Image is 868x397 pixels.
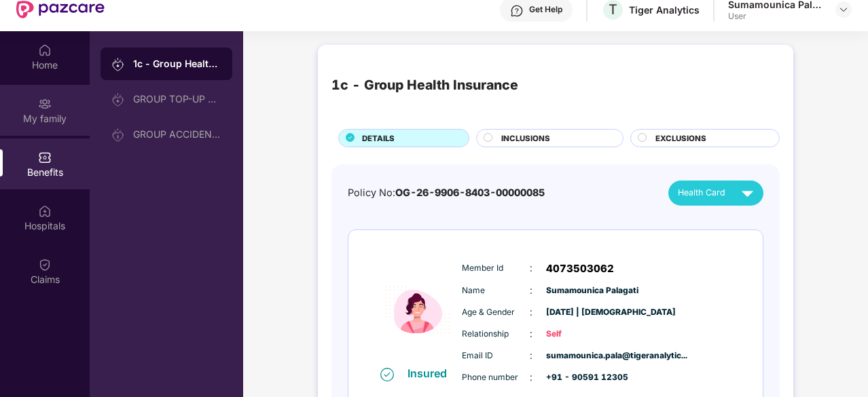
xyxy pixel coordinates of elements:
[408,366,455,380] div: Insured
[462,328,530,341] span: Relationship
[133,94,221,105] div: GROUP TOP-UP POLICY
[529,4,562,15] div: Get Help
[462,284,530,297] span: Name
[38,43,52,57] img: svg+xml;base64,PHN2ZyBpZD0iSG9tZSIgeG1sbnM9Imh0dHA6Ly93d3cudzMub3JnLzIwMDAvc3ZnIiB3aWR0aD0iMjAiIG...
[668,181,763,206] button: Health Card
[38,97,52,111] img: svg+xml;base64,PHN2ZyB3aWR0aD0iMjAiIGhlaWdodD0iMjAiIHZpZXdCb3g9IjAgMCAyMCAyMCIgZmlsbD0ibm9uZSIgeG...
[546,371,614,384] span: +91 - 90591 12305
[655,132,706,145] span: EXCLUSIONS
[377,254,458,366] img: icon
[530,348,532,363] span: :
[629,3,700,16] div: Tiger Analytics
[38,151,52,164] img: svg+xml;base64,PHN2ZyBpZD0iQmVuZWZpdHMiIHhtbG5zPSJodHRwOi8vd3d3LnczLm9yZy8yMDAwL3N2ZyIgd2lkdGg9Ij...
[395,187,545,198] span: OG-26-9906-8403-00000085
[546,306,614,319] span: [DATE] | [DEMOGRAPHIC_DATA]
[678,186,725,200] span: Health Card
[331,75,518,96] div: 1c - Group Health Insurance
[111,93,125,107] img: svg+xml;base64,PHN2ZyB3aWR0aD0iMjAiIGhlaWdodD0iMjAiIHZpZXdCb3g9IjAgMCAyMCAyMCIgZmlsbD0ibm9uZSIgeG...
[111,58,125,71] img: svg+xml;base64,PHN2ZyB3aWR0aD0iMjAiIGhlaWdodD0iMjAiIHZpZXdCb3g9IjAgMCAyMCAyMCIgZmlsbD0ibm9uZSIgeG...
[362,132,395,145] span: DETAILS
[380,368,394,381] img: svg+xml;base64,PHN2ZyB4bWxucz0iaHR0cDovL3d3dy53My5vcmcvMjAwMC9zdmciIHdpZHRoPSIxNiIgaGVpZ2h0PSIxNi...
[133,129,221,140] div: GROUP ACCIDENTAL INSURANCE
[501,132,550,145] span: INCLUSIONS
[736,181,759,205] img: svg+xml;base64,PHN2ZyB4bWxucz0iaHR0cDovL3d3dy53My5vcmcvMjAwMC9zdmciIHZpZXdCb3g9IjAgMCAyNCAyNCIgd2...
[609,1,617,18] span: T
[546,284,614,297] span: Sumamounica Palagati
[462,306,530,319] span: Age & Gender
[462,349,530,362] span: Email ID
[462,262,530,275] span: Member Id
[111,128,125,142] img: svg+xml;base64,PHN2ZyB3aWR0aD0iMjAiIGhlaWdodD0iMjAiIHZpZXdCb3g9IjAgMCAyMCAyMCIgZmlsbD0ibm9uZSIgeG...
[530,305,532,320] span: :
[546,349,614,362] span: sumamounica.pala@tigeranalytic...
[510,4,524,18] img: svg+xml;base64,PHN2ZyBpZD0iSGVscC0zMngzMiIgeG1sbnM9Imh0dHA6Ly93d3cudzMub3JnLzIwMDAvc3ZnIiB3aWR0aD...
[16,1,105,18] img: New Pazcare Logo
[530,370,532,385] span: :
[38,258,52,271] img: svg+xml;base64,PHN2ZyBpZD0iQ2xhaW0iIHhtbG5zPSJodHRwOi8vd3d3LnczLm9yZy8yMDAwL3N2ZyIgd2lkdGg9IjIwIi...
[546,261,614,277] span: 4073503062
[38,204,52,218] img: svg+xml;base64,PHN2ZyBpZD0iSG9zcGl0YWxzIiB4bWxucz0iaHR0cDovL3d3dy53My5vcmcvMjAwMC9zdmciIHdpZHRoPS...
[530,283,532,298] span: :
[728,11,823,22] div: User
[838,4,849,15] img: svg+xml;base64,PHN2ZyBpZD0iRHJvcGRvd24tMzJ4MzIiIHhtbG5zPSJodHRwOi8vd3d3LnczLm9yZy8yMDAwL3N2ZyIgd2...
[348,185,545,201] div: Policy No:
[530,326,532,341] span: :
[133,57,221,71] div: 1c - Group Health Insurance
[530,261,532,276] span: :
[462,371,530,384] span: Phone number
[546,328,614,341] span: Self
